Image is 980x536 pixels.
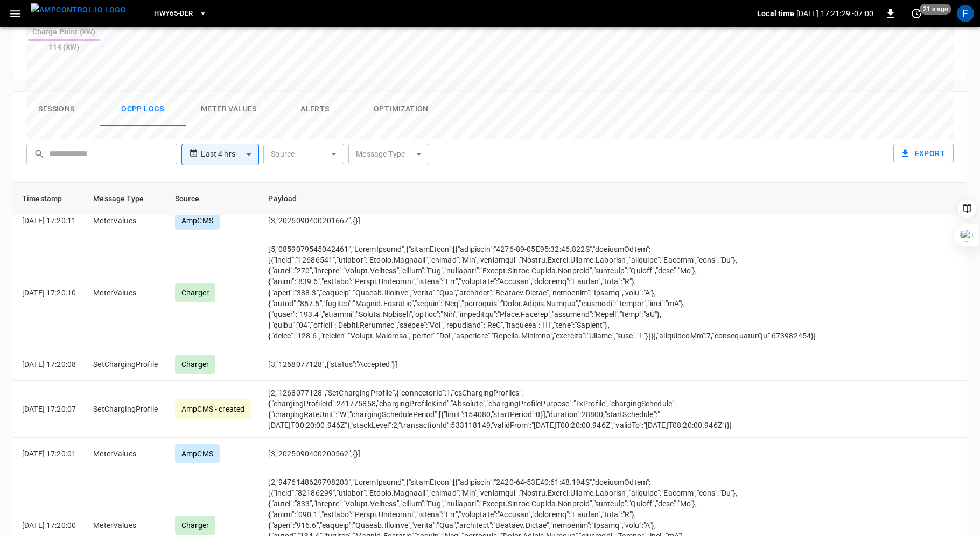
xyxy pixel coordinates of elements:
[85,183,166,215] th: Message Type
[85,348,166,381] td: SetChargingProfile
[150,3,211,24] button: HWY65-DER
[757,8,794,19] p: Local time
[358,92,444,126] button: Optimization
[796,8,873,19] p: [DATE] 17:21:29 -07:00
[260,381,824,438] td: [2,"1268077128","SetChargingProfile",{"connectorId":1,"csChargingProfiles":{"chargingProfileId":2...
[31,3,126,17] img: ampcontrol.io logo
[260,438,824,470] td: [3,"2025090400200562",{}]
[22,287,76,298] p: [DATE] 17:20:10
[175,399,251,419] div: AmpCMS - created
[201,144,259,165] div: Last 4 hrs
[13,92,100,126] button: Sessions
[186,92,272,126] button: Meter Values
[175,355,215,374] div: Charger
[22,404,76,414] p: [DATE] 17:20:07
[893,144,954,164] button: Export
[22,359,76,370] p: [DATE] 17:20:08
[100,92,186,126] button: Ocpp logs
[22,448,76,459] p: [DATE] 17:20:01
[166,183,260,215] th: Source
[920,4,951,15] span: 21 s ago
[908,5,925,22] button: set refresh interval
[260,183,824,215] th: Payload
[957,5,974,22] div: profile-icon
[272,92,358,126] button: Alerts
[22,215,76,226] p: [DATE] 17:20:11
[175,516,215,535] div: Charger
[260,348,824,381] td: [3,"1268077128",{"status":"Accepted"}]
[85,438,166,470] td: MeterValues
[175,444,220,463] div: AmpCMS
[154,8,193,20] span: HWY65-DER
[13,183,85,215] th: Timestamp
[85,381,166,438] td: SetChargingProfile
[22,520,76,531] p: [DATE] 17:20:00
